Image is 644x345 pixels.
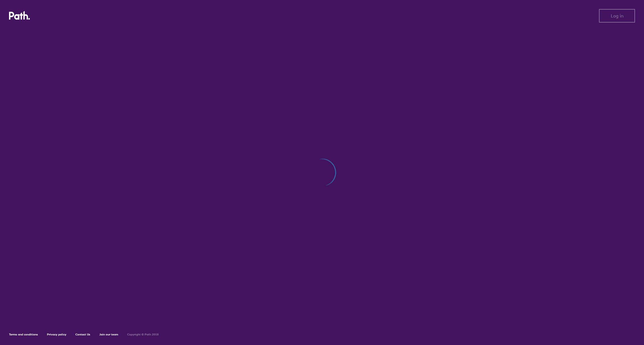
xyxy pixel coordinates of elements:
a: Join our team [99,333,118,336]
button: Log in [599,9,635,23]
a: Contact Us [75,333,90,336]
span: Log in [611,13,623,18]
a: Privacy policy [47,333,66,336]
a: Terms and conditions [9,333,38,336]
h6: Copyright © Path 2018 [127,333,159,336]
